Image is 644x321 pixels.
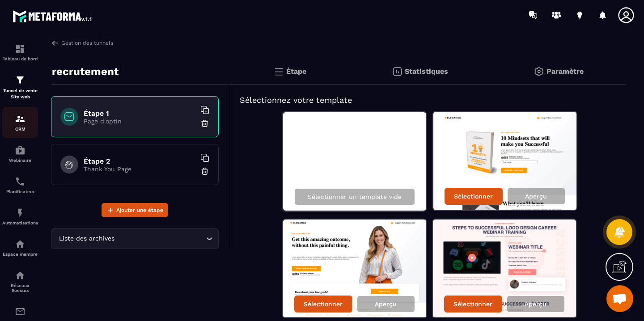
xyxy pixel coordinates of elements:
[15,75,25,85] img: formation
[454,193,493,200] p: Sélectionner
[51,39,59,47] img: arrow
[2,158,38,163] p: Webinaire
[392,66,402,77] img: stats.20deebd0.svg
[84,157,195,165] h6: Étape 2
[57,234,116,244] span: Liste des archives
[84,165,195,173] p: Thank You Page
[2,169,38,201] a: schedulerschedulerPlanificateur
[84,118,195,125] p: Page d'optin
[2,283,38,293] p: Réseaux Sociaux
[453,300,492,308] p: Sélectionner
[15,43,25,54] img: formation
[606,285,633,312] a: Ouvrir le chat
[15,207,25,218] img: automations
[2,37,38,68] a: formationformationTableau de bord
[15,270,25,281] img: social-network
[84,109,195,118] h6: Étape 1
[433,112,576,210] img: image
[433,220,576,318] img: image
[2,68,38,107] a: formationformationTunnel de vente Site web
[52,63,119,80] p: recrutement
[525,193,547,200] p: Aperçu
[15,306,25,317] img: email
[116,206,163,215] span: Ajouter une étape
[547,67,584,76] p: Paramètre
[2,220,38,225] p: Automatisations
[51,228,219,249] div: Search for option
[15,239,25,249] img: automations
[525,300,547,308] p: Aperçu
[2,263,38,300] a: social-networksocial-networkRéseaux Sociaux
[375,300,397,308] p: Aperçu
[240,94,617,106] h5: Sélectionnez votre template
[273,66,284,77] img: bars.0d591741.svg
[286,67,306,76] p: Étape
[304,300,343,308] p: Sélectionner
[2,107,38,138] a: formationformationCRM
[2,138,38,169] a: automationsautomationsWebinaire
[200,167,209,176] img: trash
[2,88,38,100] p: Tunnel de vente Site web
[2,252,38,257] p: Espace membre
[283,220,426,318] img: image
[13,8,93,24] img: logo
[2,201,38,232] a: automationsautomationsAutomatisations
[2,56,38,61] p: Tableau de bord
[2,189,38,194] p: Planificateur
[15,114,25,124] img: formation
[51,39,113,47] a: Gestion des tunnels
[2,232,38,263] a: automationsautomationsEspace membre
[534,66,544,77] img: setting-gr.5f69749f.svg
[15,176,25,187] img: scheduler
[308,193,402,200] p: Sélectionner un template vide
[116,234,204,244] input: Search for option
[2,127,38,131] p: CRM
[200,119,209,128] img: trash
[405,67,448,76] p: Statistiques
[102,203,168,217] button: Ajouter une étape
[15,145,25,156] img: automations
